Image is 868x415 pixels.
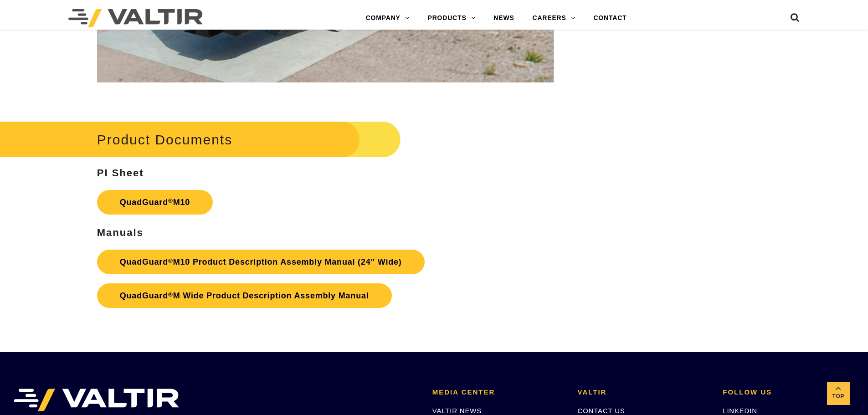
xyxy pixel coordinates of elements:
a: CAREERS [524,9,585,27]
span: Top [827,391,850,402]
a: VALTIR NEWS [432,407,482,415]
a: PRODUCTS [419,9,485,27]
h2: MEDIA CENTER [432,389,564,396]
a: QuadGuard®M Wide Product Description Assembly Manual [97,283,392,308]
a: COMPANY [357,9,419,27]
h2: VALTIR [578,389,709,396]
strong: PI Sheet [97,167,144,179]
a: QuadGuard®M10 [97,190,213,215]
a: Top [827,382,850,405]
a: CONTACT US [578,407,625,415]
img: Valtir [68,9,203,27]
a: QuadGuard®M10 Product Description Assembly Manual (24″ Wide) [97,250,425,274]
sup: ® [168,257,173,264]
sup: ® [168,291,173,298]
a: CONTACT [584,9,636,27]
h2: FOLLOW US [723,389,854,396]
strong: Manuals [97,227,144,238]
a: LINKEDIN [723,407,757,415]
sup: ® [168,197,173,204]
img: VALTIR [14,389,179,411]
a: NEWS [484,9,523,27]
